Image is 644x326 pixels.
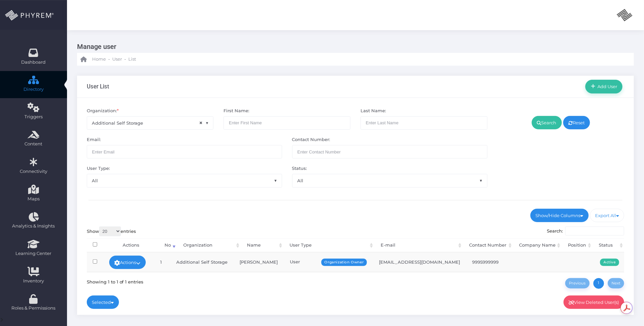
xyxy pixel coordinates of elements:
[292,145,488,158] input: Maximum of 10 digits required
[562,238,593,253] th: Position: activate to sort column ascending
[4,141,63,147] span: Content
[373,253,466,272] td: [EMAIL_ADDRESS][DOMAIN_NAME]
[87,145,282,158] input: Enter Email
[4,223,63,230] span: Analytics & Insights
[87,277,144,285] div: Showing 1 to 1 of 1 entries
[600,259,619,266] span: Active
[87,296,119,309] a: Selected
[595,84,618,89] span: Add User
[292,174,488,187] span: All
[293,174,487,187] span: All
[87,117,213,129] span: Additional Self Storage
[103,238,158,253] th: Actions
[112,56,122,63] span: User
[361,116,488,130] input: Enter Last Name
[241,238,284,253] th: Name: activate to sort column ascending
[223,116,350,130] input: Enter First Name
[585,80,623,93] a: Add User
[27,196,40,202] span: Maps
[292,136,330,143] label: Contact Number:
[199,119,203,127] span: ×
[87,165,110,172] label: User Type:
[112,53,122,66] a: User
[87,226,136,236] label: Show entries
[290,259,367,265] div: User
[590,209,625,222] a: Export All
[177,238,241,253] th: Organization: activate to sort column ascending
[107,56,111,63] li: -
[593,278,604,289] a: 1
[375,238,463,253] th: E-mail: activate to sort column ascending
[92,56,106,63] span: Home
[152,253,170,272] td: 1
[234,253,284,272] td: [PERSON_NAME]
[99,226,121,236] select: Showentries
[87,108,119,114] label: Organization:
[463,238,513,253] th: Contact Number: activate to sort column ascending
[361,108,386,114] label: Last Name:
[87,83,109,90] h3: User List
[563,116,590,129] a: Reset
[4,86,63,93] span: Directory
[223,108,249,114] label: First Name:
[4,168,63,175] span: Connectivity
[128,53,136,66] a: List
[4,305,63,312] span: Roles & Permissions
[87,174,282,187] span: All
[4,250,63,257] span: Learning Center
[80,53,106,66] a: Home
[564,296,625,309] a: View Deleted User(s)
[128,56,136,63] span: List
[4,114,63,120] span: Triggers
[565,226,624,236] input: Search:
[593,238,625,253] th: Status: activate to sort column ascending
[87,174,282,187] span: All
[170,253,234,272] td: Additional Self Storage
[292,165,307,172] label: Status:
[109,256,146,269] a: Actions
[532,116,562,129] a: Search
[158,238,177,253] th: No: activate to sort column ascending
[77,40,629,53] h3: Manage user
[466,253,515,272] td: 9995999999
[513,238,562,253] th: Company Name: activate to sort column ascending
[530,209,589,222] a: Show/Hide Columns
[547,226,625,236] label: Search:
[87,136,101,143] label: Email:
[284,238,375,253] th: User Type: activate to sort column ascending
[321,259,367,266] span: Organization Owner
[4,278,63,284] span: Inventory
[21,59,46,66] span: Dashboard
[123,56,127,63] li: -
